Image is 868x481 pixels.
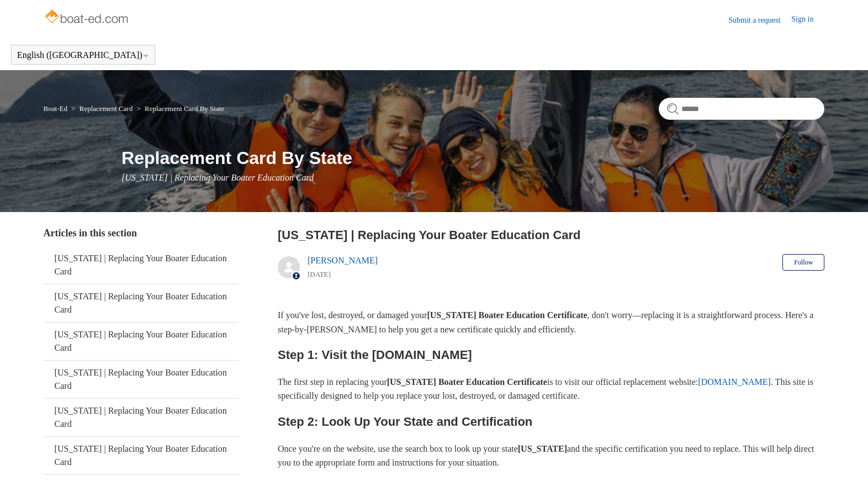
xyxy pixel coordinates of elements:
button: English ([GEOGRAPHIC_DATA]) [17,50,149,60]
a: Boat-Ed [44,104,67,113]
a: [US_STATE] | Replacing Your Boater Education Card [44,399,239,436]
h1: Replacement Card By State [121,145,824,171]
strong: [US_STATE] [518,444,567,453]
li: Replacement Card By State [134,104,224,113]
strong: [US_STATE] Boater Education Certificate [427,310,587,320]
p: Once you're on the website, use the search box to look up your state and the specific certificati... [278,442,824,470]
a: [US_STATE] | Replacing Your Boater Education Card [44,284,239,322]
span: [US_STATE] | Replacing Your Boater Education Card [121,173,314,182]
a: [US_STATE] | Replacing Your Boater Education Card [44,323,239,360]
a: [US_STATE] | Replacing Your Boater Education Card [44,246,239,284]
h2: North Carolina | Replacing Your Boater Education Card [278,226,824,244]
a: Submit a request [728,14,791,26]
time: 05/22/2024, 08:39 [308,270,331,278]
span: Articles in this section [44,228,137,239]
img: Boat-Ed Help Center home page [44,7,131,29]
button: Follow Article [782,254,824,271]
a: Sign in [791,13,824,27]
a: Replacement Card By State [145,104,224,113]
a: [US_STATE] | Replacing Your Boater Education Card [44,437,239,474]
li: Replacement Card [69,104,134,113]
input: Search [659,98,824,120]
p: The first step in replacing your is to visit our official replacement website: . This site is spe... [278,375,824,403]
a: [US_STATE] | Replacing Your Boater Education Card [44,361,239,398]
a: Replacement Card [80,104,133,113]
a: [DOMAIN_NAME] [698,377,771,387]
li: Boat-Ed [44,104,70,113]
h2: Step 1: Visit the [DOMAIN_NAME] [278,345,824,364]
a: [PERSON_NAME] [308,256,378,265]
p: If you've lost, destroyed, or damaged your , don't worry—replacing it is a straightforward proces... [278,308,824,336]
strong: [US_STATE] Boater Education Certificate [387,377,547,387]
h2: Step 2: Look Up Your State and Certification [278,412,824,431]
